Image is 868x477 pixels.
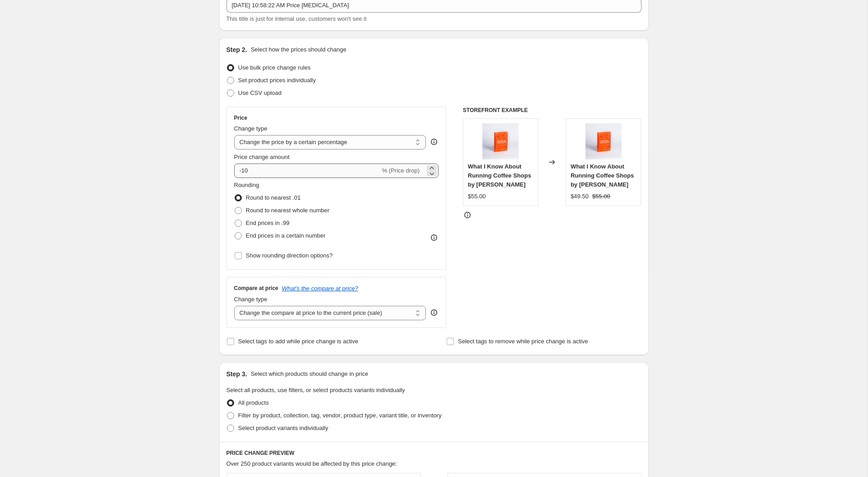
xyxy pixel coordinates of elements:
h6: PRICE CHANGE PREVIEW [226,449,642,457]
span: % (Price drop) [382,167,420,174]
span: End prices in a certain number [246,232,325,239]
h2: Step 3. [226,369,247,379]
div: help [429,308,439,317]
span: Show rounding direction options? [246,252,333,259]
span: Use CSV upload [238,89,282,96]
span: Round to nearest whole number [246,207,330,214]
span: Select all products, use filters, or select products variants individually [226,387,405,393]
input: -15 [234,164,380,178]
span: Use bulk price change rules [238,64,311,71]
h3: Compare at price [234,285,278,292]
span: Change type [234,296,268,303]
img: 03_2021_Stitch_Product_Shots_HR_Book_WhatIKnow_80x.jpg [482,123,519,159]
span: Round to nearest .01 [246,194,301,201]
span: All products [238,399,269,406]
h3: Price [234,114,247,122]
div: $49.50 [571,192,589,201]
span: What I Know About Running Coffee Shops by [PERSON_NAME] [468,163,531,188]
span: Change type [234,125,268,132]
span: End prices in .99 [246,220,290,226]
span: Select product variants individually [238,425,328,431]
span: Over 250 product variants would be affected by this price change: [226,460,397,467]
img: 03_2021_Stitch_Product_Shots_HR_Book_WhatIKnow_80x.jpg [585,123,622,159]
span: What I Know About Running Coffee Shops by [PERSON_NAME] [571,163,634,188]
h6: STOREFRONT EXAMPLE [463,107,642,114]
p: Select how the prices should change [250,45,346,54]
strike: $55.00 [592,192,610,201]
span: Filter by product, collection, tag, vendor, product type, variant title, or inventory [238,412,442,419]
button: What's the compare at price? [282,285,359,292]
span: Select tags to remove while price change is active [458,338,588,345]
span: Select tags to add while price change is active [238,338,359,345]
h2: Step 2. [226,45,247,54]
span: This title is just for internal use, customers won't see it [226,15,367,22]
span: Price change amount [234,154,290,160]
div: help [429,137,439,146]
span: Set product prices individually [238,77,316,84]
div: $55.00 [468,192,486,201]
p: Select which products should change in price [250,369,368,379]
span: Rounding [234,182,259,188]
